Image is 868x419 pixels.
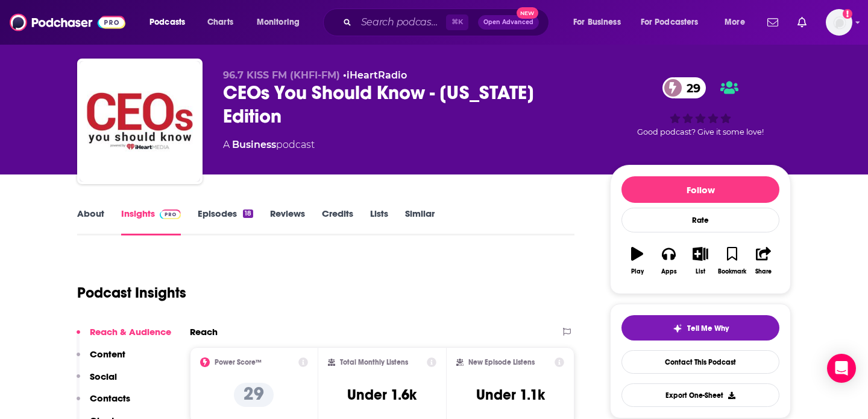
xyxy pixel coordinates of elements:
button: Apps [653,239,684,283]
div: List [696,268,705,275]
button: Social [77,371,117,393]
button: Play [621,239,653,283]
div: Bookmark [718,268,746,275]
a: Show notifications dropdown [763,12,783,33]
button: Reach & Audience [77,326,171,348]
p: Reach & Audience [90,326,171,337]
span: Monitoring [257,14,300,31]
img: tell me why sparkle [673,324,682,333]
a: 29 [662,77,706,98]
h1: Podcast Insights [77,284,186,302]
button: open menu [248,13,315,32]
img: Podchaser Pro [160,210,181,219]
span: For Podcasters [641,14,699,31]
div: Rate [621,208,779,232]
a: Contact This Podcast [621,350,779,374]
a: Lists [370,208,388,235]
span: Tell Me Why [687,324,729,333]
div: Share [755,268,772,275]
p: Contacts [90,392,130,404]
img: Podchaser - Follow, Share and Rate Podcasts [10,11,125,34]
div: Play [631,268,644,275]
span: 29 [675,77,706,98]
button: Bookmark [716,239,747,283]
button: List [685,239,716,283]
span: • [343,69,407,81]
span: New [517,7,538,19]
p: 29 [234,383,274,407]
h3: Under 1.1k [476,386,545,404]
div: 29Good podcast? Give it some love! [610,69,791,144]
button: open menu [565,13,636,32]
h2: Power Score™ [215,358,262,366]
button: Export One-Sheet [621,383,779,407]
span: Logged in as sophiak [826,9,852,36]
a: Similar [405,208,435,235]
button: open menu [141,13,201,32]
a: Charts [200,13,241,32]
span: More [725,14,745,31]
p: Content [90,348,125,360]
a: Credits [322,208,353,235]
a: Episodes18 [198,208,253,235]
button: open menu [633,13,716,32]
button: Follow [621,176,779,203]
svg: Add a profile image [843,9,852,19]
img: User Profile [826,9,852,36]
button: Content [77,348,125,371]
button: Open AdvancedNew [478,15,539,30]
span: For Business [573,14,621,31]
h2: New Episode Listens [468,358,535,366]
a: Show notifications dropdown [793,12,811,33]
div: A podcast [223,138,315,152]
a: InsightsPodchaser Pro [121,208,181,235]
img: CEOs You Should Know - Texas Edition [80,61,200,182]
span: Open Advanced [483,19,533,25]
h2: Reach [190,326,218,337]
div: Apps [661,268,677,275]
span: ⌘ K [446,14,468,30]
span: Good podcast? Give it some love! [637,127,764,136]
a: iHeartRadio [347,69,407,81]
h3: Under 1.6k [347,386,417,404]
span: 96.7 KISS FM (KHFI-FM) [223,69,340,81]
a: About [77,208,104,235]
div: Open Intercom Messenger [827,354,856,383]
p: Social [90,371,117,382]
a: Business [232,139,276,150]
h2: Total Monthly Listens [340,358,408,366]
span: Charts [207,14,233,31]
span: Podcasts [149,14,185,31]
button: open menu [716,13,760,32]
button: Show profile menu [826,9,852,36]
div: Search podcasts, credits, & more... [335,8,561,36]
button: tell me why sparkleTell Me Why [621,315,779,341]
a: Reviews [270,208,305,235]
div: 18 [243,210,253,218]
button: Share [748,239,779,283]
button: Contacts [77,392,130,415]
input: Search podcasts, credits, & more... [356,13,446,32]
